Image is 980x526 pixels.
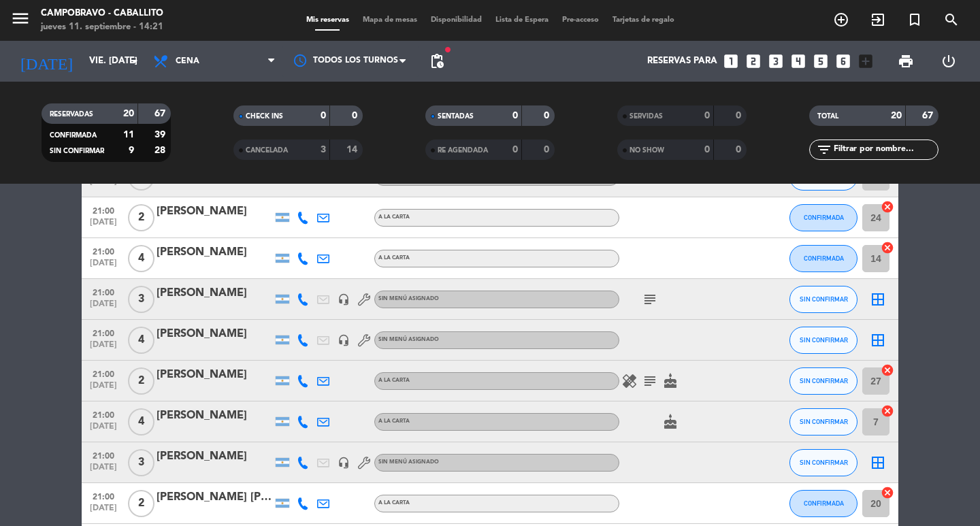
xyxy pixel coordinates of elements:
[870,12,886,28] i: exit_to_app
[86,177,120,193] span: [DATE]
[630,113,663,120] span: SERVIDAS
[352,111,360,120] strong: 0
[429,53,445,69] span: pending_actions
[767,52,785,70] i: looks_3
[870,291,886,308] i: border_all
[789,204,857,231] button: CONFIRMADA
[86,447,120,463] span: 21:00
[321,145,326,154] strong: 3
[906,12,923,28] i: turned_in_not
[246,113,283,120] span: CHECK INS
[444,46,452,54] span: fiber_manual_record
[378,214,410,220] span: A LA CARTA
[157,489,272,506] div: [PERSON_NAME] [PERSON_NAME]
[128,245,154,272] span: 4
[812,52,830,70] i: looks_5
[338,457,350,469] i: headset_mic
[881,486,894,499] i: cancel
[647,56,717,67] span: Reservas para
[86,340,120,356] span: [DATE]
[881,363,894,377] i: cancel
[881,200,894,214] i: cancel
[606,16,681,24] span: Tarjetas de regalo
[157,366,272,384] div: [PERSON_NAME]
[870,455,886,471] i: border_all
[704,145,710,154] strong: 0
[86,406,120,422] span: 21:00
[10,46,82,76] i: [DATE]
[128,327,154,354] span: 4
[789,367,857,395] button: SIN CONFIRMAR
[346,145,360,154] strong: 14
[157,448,272,465] div: [PERSON_NAME]
[800,418,848,425] span: SIN CONFIRMAR
[881,404,894,418] i: cancel
[438,113,474,120] span: SENTADAS
[800,336,848,344] span: SIN CONFIRMAR
[736,145,744,154] strong: 0
[128,449,154,476] span: 3
[86,422,120,438] span: [DATE]
[555,16,606,24] span: Pre-acceso
[789,327,857,354] button: SIN CONFIRMAR
[512,111,518,120] strong: 0
[704,111,710,120] strong: 0
[128,490,154,517] span: 2
[378,337,439,342] span: Sin menú asignado
[378,459,439,465] span: Sin menú asignado
[123,109,134,118] strong: 20
[50,132,97,139] span: CONFIRMADA
[832,142,938,157] input: Filtrar por nombre...
[299,16,356,24] span: Mis reservas
[321,111,326,120] strong: 0
[378,418,410,424] span: A LA CARTA
[870,332,886,348] i: border_all
[86,259,120,274] span: [DATE]
[41,20,163,34] div: jueves 11. septiembre - 14:21
[789,408,857,435] button: SIN CONFIRMAR
[816,142,832,158] i: filter_list
[881,241,894,254] i: cancel
[128,408,154,435] span: 4
[41,7,163,20] div: Campobravo - caballito
[804,499,844,507] span: CONFIRMADA
[50,148,104,154] span: SIN CONFIRMAR
[86,325,120,340] span: 21:00
[745,52,762,70] i: looks_two
[789,286,857,313] button: SIN CONFIRMAR
[800,377,848,384] span: SIN CONFIRMAR
[157,203,272,220] div: [PERSON_NAME]
[10,8,31,29] i: menu
[891,111,902,120] strong: 20
[86,381,120,397] span: [DATE]
[722,52,740,70] i: looks_one
[86,284,120,299] span: 21:00
[86,504,120,519] span: [DATE]
[642,291,658,308] i: subject
[857,52,875,70] i: add_box
[86,218,120,233] span: [DATE]
[86,202,120,218] span: 21:00
[789,52,807,70] i: looks_4
[10,8,31,33] button: menu
[662,373,679,389] i: cake
[833,12,849,28] i: add_circle_outline
[338,334,350,346] i: headset_mic
[943,12,960,28] i: search
[424,16,489,24] span: Disponibilidad
[86,365,120,381] span: 21:00
[927,41,970,82] div: LOG OUT
[789,245,857,272] button: CONFIRMADA
[86,299,120,315] span: [DATE]
[922,111,936,120] strong: 67
[789,490,857,517] button: CONFIRMADA
[157,244,272,261] div: [PERSON_NAME]
[378,500,410,506] span: A LA CARTA
[662,414,679,430] i: cake
[544,111,552,120] strong: 0
[154,146,168,155] strong: 28
[157,325,272,343] div: [PERSON_NAME]
[127,53,143,69] i: arrow_drop_down
[489,16,555,24] span: Lista de Espera
[804,254,844,262] span: CONFIRMADA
